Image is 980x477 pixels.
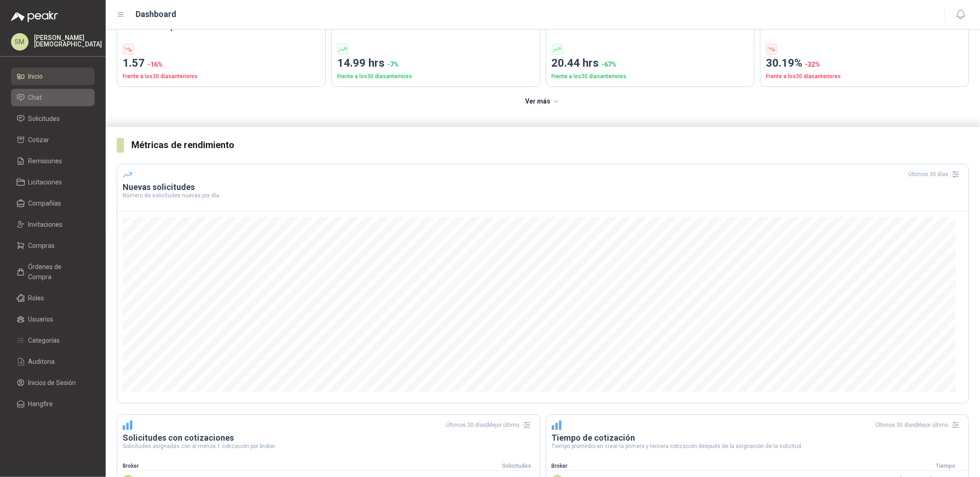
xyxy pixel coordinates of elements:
a: Compañías [11,195,95,212]
a: Invitaciones [11,216,95,233]
img: Logo peakr [11,11,58,22]
span: Solicitudes [28,114,60,124]
h3: Tiempo de cotización [552,432,963,443]
span: Inicio [28,71,43,81]
span: Órdenes de Compra [28,262,86,282]
a: Licitaciones [11,173,95,191]
div: Últimos 30 días | Mejor último [447,418,534,432]
p: Frente a los 30 días anteriores [552,72,749,81]
span: Inicios de Sesión [28,378,76,388]
span: -32 % [805,61,820,68]
p: Solicitudes asignadas con al menos 1 cotización por broker [123,443,534,449]
p: Frente a los 30 días anteriores [123,72,320,81]
h3: Métricas de rendimiento [131,138,969,152]
a: Chat [11,89,95,106]
h3: Nuevas solicitudes [123,182,963,193]
p: Frente a los 30 días anteriores [337,72,534,81]
span: Compras [28,241,55,251]
button: Ver más [520,92,566,111]
div: Tiempo [923,462,969,471]
a: Solicitudes [11,110,95,127]
p: [PERSON_NAME] [DEMOGRAPHIC_DATA] [34,34,102,47]
div: Últimos 30 días | Mejor último [875,418,963,432]
p: Tiempo promedio en crear la primera y tercera cotización después de la asignación de la solicitud. [552,443,963,449]
span: Hangfire [28,399,53,409]
a: Auditoria [11,353,95,370]
div: Solicitudes [494,462,540,471]
a: Hangfire [11,395,95,413]
div: Broker [117,462,494,471]
span: Auditoria [28,356,55,367]
span: Usuarios [28,314,54,324]
span: -67 % [602,61,617,68]
a: Categorías [11,332,95,349]
a: Órdenes de Compra [11,258,95,286]
a: Usuarios [11,310,95,328]
a: Cotizar [11,131,95,149]
a: Inicios de Sesión [11,374,95,391]
p: 20.44 hrs [552,55,749,72]
span: Roles [28,293,45,303]
a: Remisiones [11,152,95,170]
span: Invitaciones [28,219,63,230]
p: Frente a los 30 días anteriores [766,72,963,81]
a: Compras [11,237,95,254]
h1: Dashboard [136,8,177,21]
span: Remisiones [28,156,62,166]
p: Número de solicitudes nuevas por día [123,193,963,198]
p: 14.99 hrs [337,55,534,72]
span: Chat [28,92,42,103]
div: Broker [546,462,923,471]
div: SM [11,33,28,51]
span: Cotizar [28,135,50,145]
span: Categorías [28,335,60,345]
p: 30.19% [766,55,963,72]
span: -16 % [147,61,163,68]
p: 1.57 [123,55,320,72]
h3: Solicitudes con cotizaciones [123,432,534,443]
span: Licitaciones [28,177,62,187]
a: Inicio [11,68,95,85]
span: -7 % [387,61,399,68]
div: Últimos 30 días [908,167,963,182]
span: Compañías [28,198,62,208]
a: Roles [11,289,95,307]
